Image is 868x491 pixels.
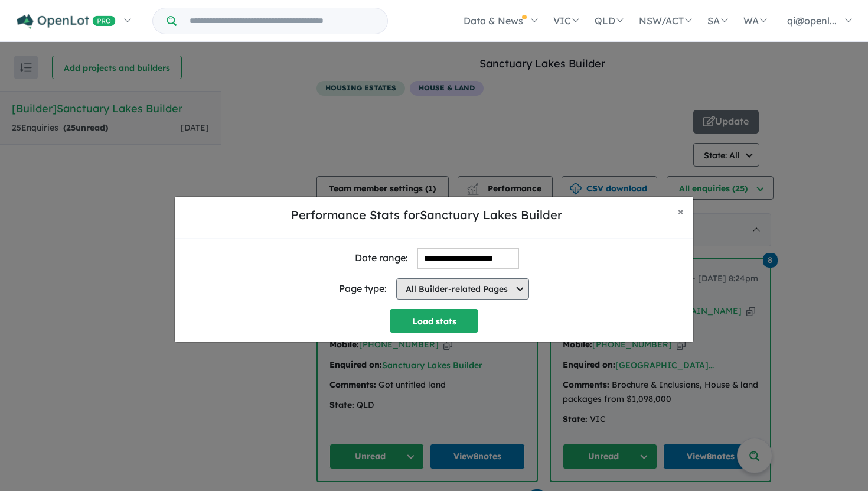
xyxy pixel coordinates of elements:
[179,8,385,34] input: Try estate name, suburb, builder or developer
[787,15,837,27] span: qi@openl...
[184,206,668,224] h5: Performance Stats for Sanctuary Lakes Builder
[396,278,529,300] button: All Builder-related Pages
[339,281,387,297] div: Page type:
[17,14,116,29] img: Openlot PRO Logo White
[678,204,684,218] span: ×
[355,250,408,266] div: Date range:
[390,309,478,333] button: Load stats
